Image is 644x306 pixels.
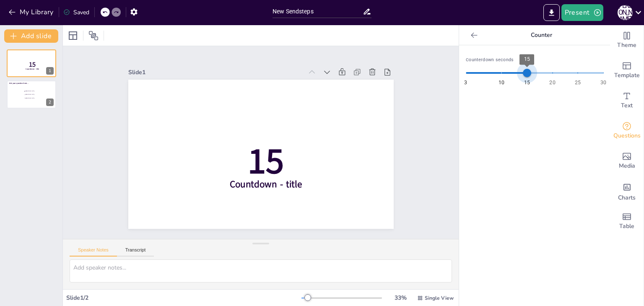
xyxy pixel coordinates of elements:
[9,82,28,85] span: Ask your question here...
[575,79,581,87] span: 25
[619,161,635,171] span: Media
[4,29,58,43] button: Add slide
[66,29,80,42] div: Layout
[88,31,99,41] span: Position
[26,68,39,70] span: Countdown - title
[618,5,633,20] div: [PERSON_NAME]
[610,25,644,55] div: Change the overall theme
[499,79,504,87] span: 10
[464,79,467,87] span: 3
[610,116,644,146] div: Get real-time input from your audience
[600,79,606,87] span: 30
[610,86,644,116] div: Add text boxes
[549,79,555,87] span: 20
[621,101,633,110] span: Text
[7,80,56,108] div: 2
[7,49,56,77] div: 1
[543,4,560,21] button: Export to PowerPoint
[25,97,48,99] span: [GEOGRAPHIC_DATA]
[610,206,644,236] div: Add a table
[561,4,603,21] button: Present
[524,79,530,87] span: 15
[610,176,644,206] div: Add charts and graphs
[614,71,640,80] span: Template
[617,41,636,50] span: Theme
[70,247,117,257] button: Speaker Notes
[466,56,603,63] span: Counterdown seconds
[66,294,301,302] div: Slide 1 / 2
[63,8,89,16] div: Saved
[273,5,363,18] input: Insert title
[25,94,48,95] span: [GEOGRAPHIC_DATA]
[390,294,410,302] div: 33 %
[248,137,284,185] span: 15
[610,55,644,86] div: Add ready made slides
[117,247,154,257] button: Transcript
[619,222,634,231] span: Table
[613,131,641,140] span: Questions
[425,295,454,301] span: Single View
[46,99,54,106] div: 2
[29,60,36,69] span: 15
[229,178,302,191] span: Countdown - title
[524,56,530,62] span: 15
[610,146,644,176] div: Add images, graphics, shapes or video
[618,193,636,202] span: Charts
[6,5,57,19] button: My Library
[618,4,633,21] button: [PERSON_NAME]
[481,25,602,45] p: Counter
[25,91,48,92] span: [GEOGRAPHIC_DATA]
[128,68,303,76] div: Slide 1
[46,67,54,75] div: 1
